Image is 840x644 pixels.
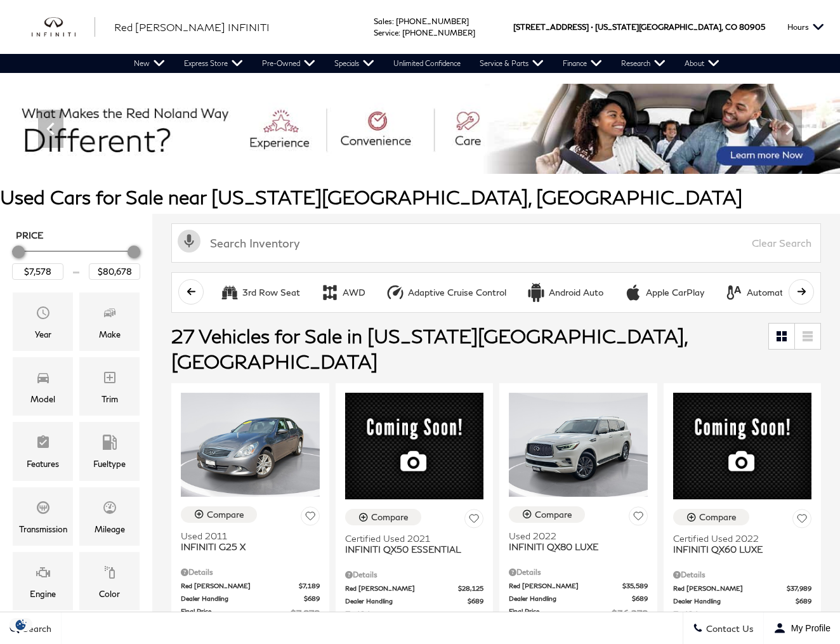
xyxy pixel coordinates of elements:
span: INFINITI QX50 ESSENTIAL [345,544,475,555]
div: Next [777,110,802,148]
div: Compare [207,509,244,520]
span: Red [PERSON_NAME] [345,584,459,593]
a: Red [PERSON_NAME] $7,189 [181,581,320,591]
span: Engine [36,562,51,587]
span: $7,189 [299,581,320,591]
div: Price [12,241,140,280]
span: Year [36,302,51,327]
span: Red [PERSON_NAME] [673,584,787,593]
a: Express Store [174,54,253,73]
div: TrimTrim [79,357,140,416]
div: FueltypeFueltype [79,422,140,480]
div: Engine [30,587,56,601]
button: Compare Vehicle [673,509,749,525]
div: Trim [102,392,118,406]
button: Save Vehicle [792,509,811,532]
div: Maximum Price [128,246,140,258]
button: scroll right [789,279,814,305]
span: Final Price [509,607,612,620]
div: Mileage [95,522,125,536]
div: Color [99,587,120,601]
span: Fueltype [102,431,117,457]
span: $689 [304,594,320,603]
a: Service & Parts [470,54,553,73]
span: Go to slide 4 [440,150,453,163]
div: FeaturesFeatures [13,422,73,480]
button: Save Vehicle [464,509,483,532]
a: Used 2022INFINITI QX80 LUXE [509,530,648,552]
span: Final Price [345,609,448,622]
nav: Main Navigation [124,54,729,73]
div: Pricing Details - INFINITI QX80 LUXE [509,567,648,578]
span: Dealer Handling [673,596,796,606]
span: Red [PERSON_NAME] [509,581,622,591]
input: Maximum [89,263,140,280]
input: Minimum [12,263,63,280]
div: Compare [699,511,737,523]
img: 2021 INFINITI QX50 ESSENTIAL [345,393,484,499]
span: Dealer Handling [181,594,304,603]
span: Go to slide 3 [423,150,435,163]
div: Pricing Details - INFINITI QX60 LUXE [673,569,812,581]
img: INFINITI [32,17,95,37]
button: Adaptive Cruise ControlAdaptive Cruise Control [379,279,513,306]
a: Red [PERSON_NAME] $37,989 [673,584,812,593]
div: ColorColor [79,552,140,610]
a: [PHONE_NUMBER] [402,28,475,37]
button: Android AutoAndroid Auto [520,279,610,306]
span: Make [102,302,117,327]
a: Red [PERSON_NAME] $28,125 [345,584,484,593]
div: TransmissionTransmission [13,487,73,546]
span: Contact Us [703,623,754,634]
span: Final Price [181,607,291,620]
div: 3rd Row Seat [220,283,239,302]
a: Final Price $36,278 [509,607,648,620]
svg: Click to toggle on voice search [178,230,200,253]
span: Sales [374,16,392,26]
button: Compare Vehicle [345,509,421,525]
div: Transmission [19,522,67,536]
span: INFINITI QX80 LUXE [509,541,638,552]
input: Search Inventory [171,223,821,263]
section: Click to Open Cookie Consent Modal [6,618,36,631]
div: MakeMake [79,292,140,351]
a: Final Price $38,678 [673,609,812,622]
img: Opt-Out Icon [6,618,36,631]
div: Previous [38,110,63,148]
span: $28,814 [447,609,483,622]
span: Transmission [36,497,51,522]
div: Compare [535,509,572,520]
span: 27 Vehicles for Sale in [US_STATE][GEOGRAPHIC_DATA], [GEOGRAPHIC_DATA] [171,324,687,372]
span: Dealer Handling [509,594,632,603]
button: Save Vehicle [301,506,320,530]
span: Used 2022 [509,530,638,541]
span: $36,278 [612,607,648,620]
a: Red [PERSON_NAME] $35,589 [509,581,648,591]
button: Apple CarPlayApple CarPlay [617,279,711,306]
span: $28,125 [458,584,483,593]
span: : [398,28,400,37]
div: 3rd Row Seat [242,287,300,298]
img: 2011 INFINITI G25 X [181,393,320,497]
span: Mileage [102,497,117,522]
div: Android Auto [549,287,603,298]
a: infiniti [32,17,95,37]
span: Red [PERSON_NAME] [181,581,299,591]
a: [PHONE_NUMBER] [396,16,469,26]
span: $689 [632,594,648,603]
button: Save Vehicle [629,506,648,530]
span: $689 [468,596,483,606]
span: Go to slide 2 [405,150,417,163]
span: $7,878 [291,607,320,620]
div: Pricing Details - INFINITI QX50 ESSENTIAL [345,569,484,581]
button: AWDAWD [313,279,372,306]
div: MileageMileage [79,487,140,546]
span: Color [102,562,117,587]
span: My Profile [786,623,830,633]
span: $37,989 [787,584,811,593]
span: Certified Used 2021 [345,533,475,544]
div: Automatic Climate Control [725,283,744,302]
div: ModelModel [13,357,73,416]
span: Service [374,28,398,37]
a: New [124,54,174,73]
